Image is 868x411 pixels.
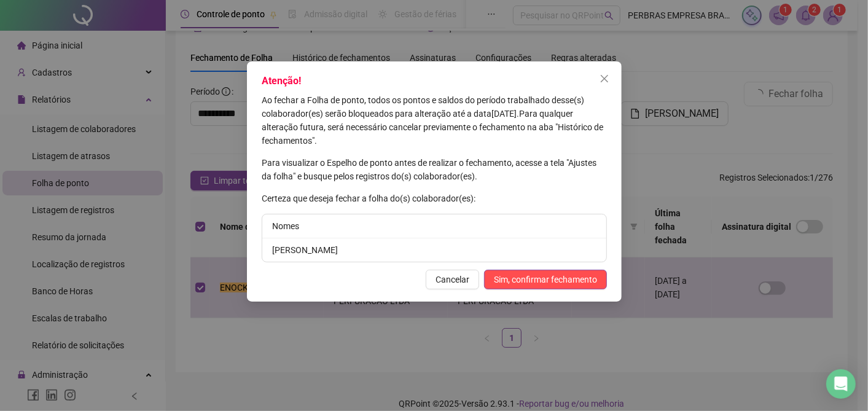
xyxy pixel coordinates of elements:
[426,270,479,289] button: Cancelar
[600,74,609,84] span: close
[262,109,603,146] span: Para qualquer alteração futura, será necessário cancelar previamente o fechamento na aba "Históri...
[262,238,606,262] li: [PERSON_NAME]
[272,221,299,231] span: Nomes
[826,369,856,399] div: Open Intercom Messenger
[262,194,475,203] span: Certeza que deseja fechar a folha do(s) colaborador(es):
[595,69,614,88] button: Close
[262,95,584,119] span: Ao fechar a Folha de ponto, todos os pontos e saldos do período trabalhado desse(s) colaborador(e...
[262,158,596,181] span: Para visualizar o Espelho de ponto antes de realizar o fechamento, acesse a tela "Ajustes da folh...
[484,270,607,289] button: Sim, confirmar fechamento
[436,273,469,286] span: Cancelar
[262,93,607,147] p: [DATE] .
[262,75,301,87] span: Atenção!
[494,273,597,286] span: Sim, confirmar fechamento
